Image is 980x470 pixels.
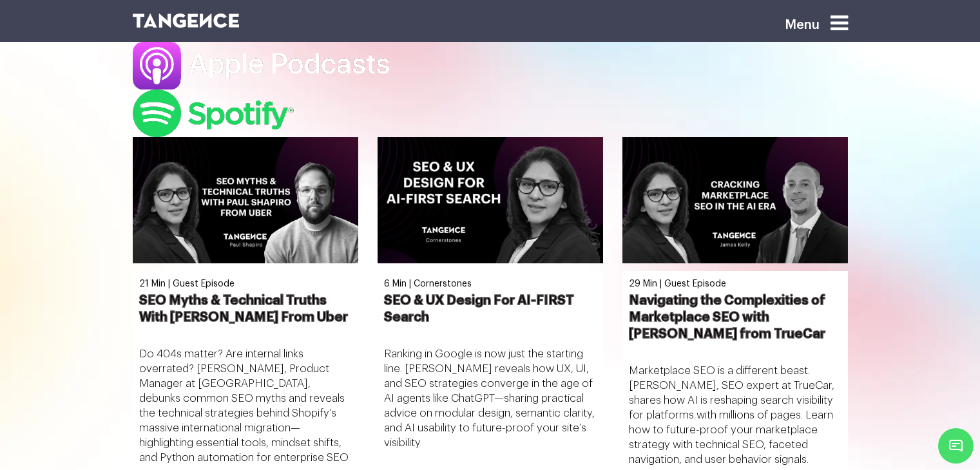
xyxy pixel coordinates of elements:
span: Guest Episode [664,279,726,288]
span: 21 Min [139,279,166,288]
img: podcast3.png [133,89,294,137]
img: SEO-UX-DESIGN-FOR-AI-FIRST-SEARCH.jpg [378,137,603,264]
p: Marketplace SEO is a different beast. [PERSON_NAME], SEO expert at TrueCar, shares how AI is resh... [629,363,841,467]
span: | [660,279,662,288]
span: | [168,279,170,288]
a: SEO & UX Design For AI-FIRST Search [384,292,597,326]
span: Guest Episode [173,279,235,288]
span: | [409,279,411,288]
span: 29 Min [629,279,657,288]
a: SEO Myths & Technical Truths With [PERSON_NAME] From Uber [139,292,352,326]
img: SEO-MYTHS-TECHNICAL-TRUTHS-WITH-PAUL-SHAPIRO-FROM-UBER.jpg [133,137,358,264]
span: Cornerstones [414,279,472,288]
img: logo SVG [133,14,240,28]
img: podcast1.png [133,42,389,89]
span: 6 Min [384,279,407,288]
span: Chat Widget [938,428,974,464]
p: Ranking in Google is now just the starting line. [PERSON_NAME] reveals how UX, UI, and SEO strate... [384,346,597,450]
a: Navigating the Complexities of Marketplace SEO with [PERSON_NAME] from TrueCar [629,292,841,343]
img: CRACKING-MARKETPLACE-SEO-IN-THE-AI-ERA-1.jpg [622,137,848,264]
